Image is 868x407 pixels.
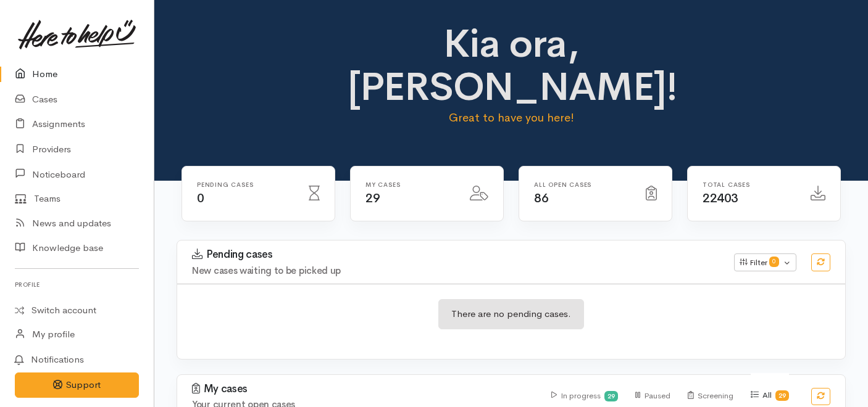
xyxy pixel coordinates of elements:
[438,299,584,329] div: There are no pending cases.
[192,249,719,261] h3: Pending cases
[348,22,675,109] h1: Kia ora, [PERSON_NAME]!
[197,191,204,206] span: 0
[197,181,294,188] h6: Pending cases
[778,392,786,400] b: 29
[769,257,779,266] span: 0
[534,181,631,188] h6: All Open cases
[192,266,719,276] h4: New cases waiting to be picked up
[734,253,796,272] button: Filter0
[703,191,738,206] span: 22403
[192,383,536,395] h3: My cases
[703,181,796,188] h6: Total cases
[15,276,139,293] h6: Profile
[534,191,548,206] span: 86
[607,392,615,400] b: 29
[365,191,380,206] span: 29
[348,109,675,126] p: Great to have you here!
[15,372,139,398] button: Support
[365,181,455,188] h6: My cases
